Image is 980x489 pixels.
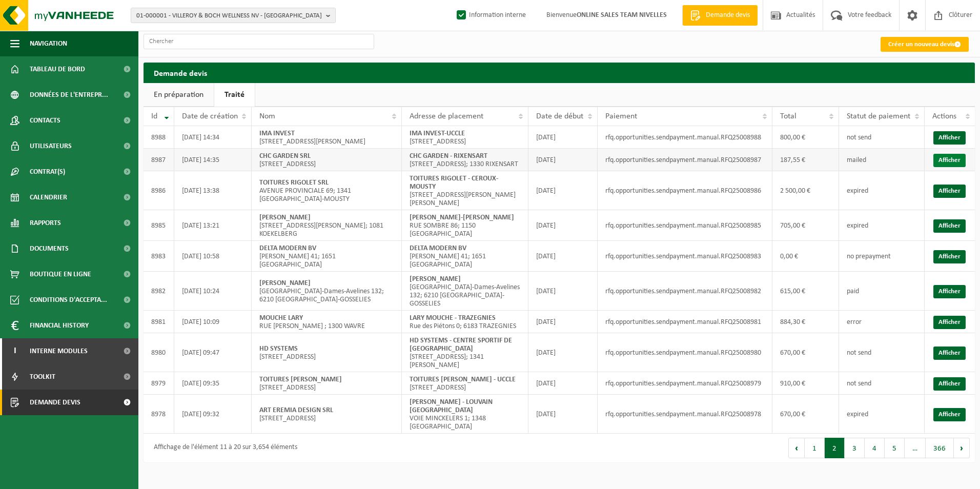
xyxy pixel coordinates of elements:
a: Afficher [933,219,966,233]
strong: [PERSON_NAME] [410,275,461,283]
strong: ART EREMIA DESIGN SRL [259,406,333,414]
span: Tableau de bord [30,56,85,82]
button: Next [954,438,970,458]
td: rfq.opportunities.sendpayment.manual.RFQ25008980 [598,333,772,372]
a: Afficher [933,408,966,421]
a: Demande devis [682,5,758,26]
td: [STREET_ADDRESS] [402,372,528,395]
td: rfq.opportunities.sendpayment.manual.RFQ25008982 [598,272,772,311]
a: Afficher [933,316,966,329]
td: 8983 [144,241,174,272]
button: 1 [805,438,825,458]
td: [STREET_ADDRESS][PERSON_NAME]; 1081 KOEKELBERG [252,210,402,241]
td: [DATE] [528,210,598,241]
td: rfq.opportunities.sendpayment.manual.RFQ25008978 [598,395,772,434]
td: [DATE] [528,395,598,434]
span: expired [847,222,868,230]
td: [DATE] 09:32 [174,395,252,434]
span: expired [847,187,868,195]
a: Afficher [933,377,966,391]
td: 8987 [144,149,174,171]
span: Nom [259,112,275,120]
span: Rapports [30,210,61,236]
strong: HD SYSTEMS [259,345,298,353]
span: Toolkit [30,364,55,390]
span: Actions [932,112,956,120]
td: [DATE] [528,171,598,210]
button: Previous [788,438,805,458]
span: Date de début [536,112,583,120]
td: [STREET_ADDRESS]; 1330 RIXENSART [402,149,528,171]
td: 910,00 € [772,372,839,395]
span: 01-000001 - VILLEROY & BOCH WELLNESS NV - [GEOGRAPHIC_DATA] [136,8,322,24]
a: Créer un nouveau devis [881,37,969,52]
strong: LARY MOUCHE - TRAZEGNIES [410,314,496,322]
td: [DATE] 10:09 [174,311,252,333]
span: Utilisateurs [30,133,72,159]
a: Traité [214,83,255,107]
span: Statut de paiement [847,112,910,120]
span: expired [847,411,868,418]
label: Information interne [455,8,526,23]
td: 670,00 € [772,333,839,372]
td: rfq.opportunities.sendpayment.manual.RFQ25008988 [598,126,772,149]
td: [STREET_ADDRESS] [252,372,402,395]
span: Financial History [30,313,89,338]
span: Boutique en ligne [30,261,91,287]
td: VOIE MINCKELERS 1; 1348 [GEOGRAPHIC_DATA] [402,395,528,434]
td: [DATE] [528,149,598,171]
strong: IMA INVEST-UCCLE [410,130,465,137]
span: not send [847,380,871,388]
td: [DATE] 14:34 [174,126,252,149]
strong: CHC GARDEN SRL [259,152,311,160]
a: Afficher [933,347,966,360]
h2: Demande devis [144,63,975,83]
strong: HD SYSTEMS - CENTRE SPORTIF DE [GEOGRAPHIC_DATA] [410,337,512,353]
td: 800,00 € [772,126,839,149]
td: rfq.opportunities.sendpayment.manual.RFQ25008981 [598,311,772,333]
td: AVENUE PROVINCIALE 69; 1341 [GEOGRAPHIC_DATA]-MOUSTY [252,171,402,210]
strong: TOITURES RIGOLET - CEROUX-MOUSTY [410,175,498,191]
span: no prepayment [847,253,891,260]
span: I [10,338,19,364]
td: [PERSON_NAME] 41; 1651 [GEOGRAPHIC_DATA] [402,241,528,272]
input: Chercher [144,34,374,49]
span: Documents [30,236,69,261]
a: Afficher [933,131,966,145]
td: [STREET_ADDRESS] [252,149,402,171]
span: Id [151,112,157,120]
span: not send [847,134,871,141]
td: 187,55 € [772,149,839,171]
td: rfq.opportunities.sendpayment.manual.RFQ25008987 [598,149,772,171]
td: RUE SOMBRE 86; 1150 [GEOGRAPHIC_DATA] [402,210,528,241]
div: Affichage de l'élément 11 à 20 sur 3,654 éléments [149,439,297,457]
span: Calendrier [30,185,67,210]
strong: DELTA MODERN BV [410,244,466,252]
strong: ONLINE SALES TEAM NIVELLES [577,11,667,19]
td: 8979 [144,372,174,395]
span: Total [780,112,797,120]
strong: CHC GARDEN - RIXENSART [410,152,487,160]
td: [DATE] [528,126,598,149]
td: [GEOGRAPHIC_DATA]-Dames-Avelines 132; 6210 [GEOGRAPHIC_DATA]-GOSSELIES [252,272,402,311]
span: paid [847,288,859,295]
td: [PERSON_NAME] 41; 1651 [GEOGRAPHIC_DATA] [252,241,402,272]
strong: TOITURES [PERSON_NAME] [259,376,342,383]
td: 8986 [144,171,174,210]
button: 01-000001 - VILLEROY & BOCH WELLNESS NV - [GEOGRAPHIC_DATA] [131,8,336,23]
td: 8982 [144,272,174,311]
td: [DATE] [528,372,598,395]
strong: IMA INVEST [259,130,295,137]
td: 8978 [144,395,174,434]
button: 3 [845,438,865,458]
td: [STREET_ADDRESS][PERSON_NAME] [252,126,402,149]
span: Adresse de placement [410,112,483,120]
td: [DATE] 09:47 [174,333,252,372]
td: 8980 [144,333,174,372]
td: rfq.opportunities.sendpayment.manual.RFQ25008986 [598,171,772,210]
td: 670,00 € [772,395,839,434]
td: [DATE] [528,241,598,272]
a: Afficher [933,154,966,167]
td: [DATE] 09:35 [174,372,252,395]
span: Contacts [30,108,60,133]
